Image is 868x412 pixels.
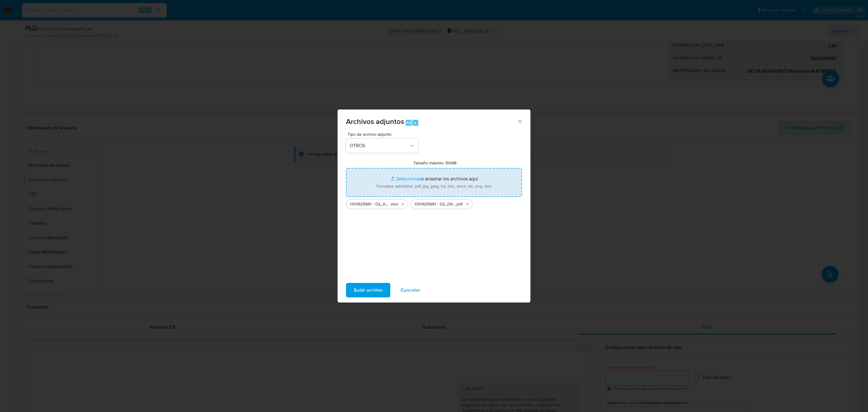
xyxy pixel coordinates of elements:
[350,143,409,149] span: OTROS
[399,201,407,208] button: Eliminar 1301625961 - 02_09_2025.xlsx
[390,201,398,207] span: .xlsx
[414,160,457,166] label: Tamaño máximo: 50MB
[346,116,404,127] span: Archivos adjuntos
[401,284,420,297] span: Cancelar
[346,283,390,297] button: Subir archivo
[517,119,522,124] button: Cerrar
[464,201,471,208] button: Eliminar 1301625961 - 02_09_2025.pdf
[414,120,416,125] span: a
[346,197,522,209] ul: Archivos seleccionados
[348,132,420,136] span: Tipo de archivo adjunto
[354,284,382,297] span: Subir archivo
[414,201,456,207] span: 1301625961 - 02_09_2025
[393,283,428,297] button: Cancelar
[406,120,411,125] span: Alt
[346,138,418,153] button: OTROS
[350,201,390,207] span: 1301625961 - 02_09_2025
[456,201,463,207] span: .pdf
